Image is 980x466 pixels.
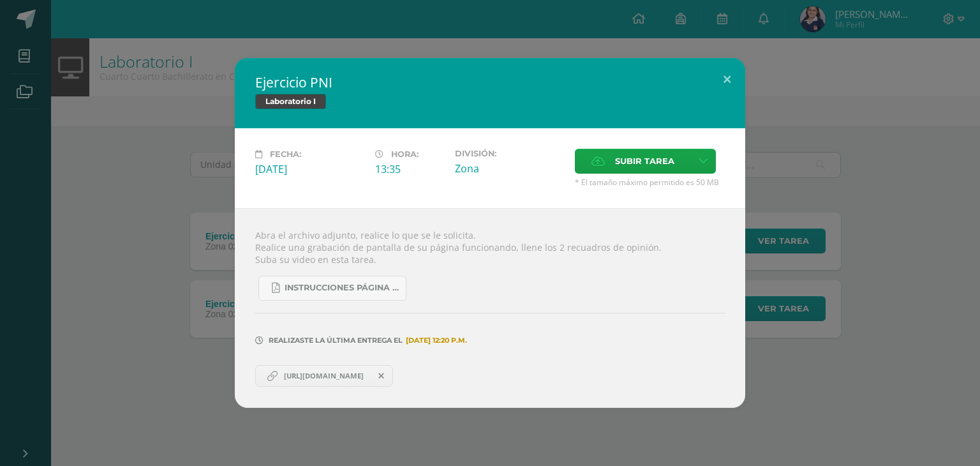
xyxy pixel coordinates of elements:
span: Subir tarea [615,149,674,173]
span: Remover entrega [371,369,392,383]
span: Laboratorio I [255,94,326,109]
span: Hora: [391,149,419,159]
h2: Ejercicio PNI [255,73,725,91]
div: Abra el archivo adjunto, realice lo que se le solicita. Realice una grabación de pantalla de su p... [235,208,745,408]
span: [URL][DOMAIN_NAME] [278,371,370,381]
a: [URL][DOMAIN_NAME] [255,365,393,387]
span: Realizaste la última entrega el [269,336,403,345]
span: Fecha: [270,149,301,159]
div: 13:35 [375,162,445,176]
span: Instrucciones página Web.pdf [285,283,399,293]
button: Close (Esc) [709,58,745,101]
label: División: [455,149,565,158]
div: Zona [455,162,565,176]
a: Instrucciones página Web.pdf [258,276,406,301]
div: [DATE] [255,162,365,176]
span: * El tamaño máximo permitido es 50 MB [575,177,725,188]
span: [DATE] 12:20 p.m. [403,340,467,341]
